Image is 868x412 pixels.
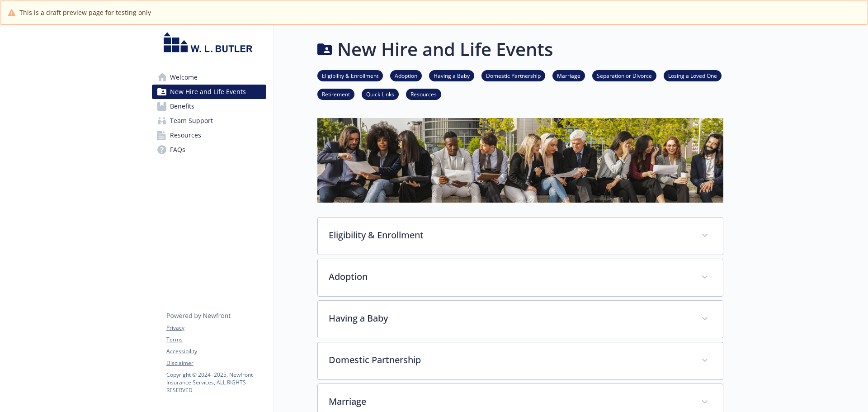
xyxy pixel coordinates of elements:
[337,36,553,63] h1: New Hire and Life Events
[406,90,441,98] a: Resources
[329,395,690,408] p: Marriage
[318,301,723,338] div: Having a Baby
[152,70,266,85] a: Welcome
[664,71,722,80] a: Losing a Loved One
[318,218,723,255] div: Eligibility & Enrollment
[170,99,194,114] span: Benefits
[481,71,545,80] a: Domestic Partnership
[318,342,723,379] div: Domestic Partnership
[152,128,266,142] a: Resources
[170,128,201,142] span: Resources
[170,142,185,157] span: FAQs
[390,71,422,80] a: Adoption
[592,71,656,80] a: Separation or Divorce
[152,85,266,99] a: New Hire and Life Events
[170,70,198,85] span: Welcome
[166,336,266,344] a: Terms
[152,114,266,128] a: Team Support
[170,114,213,128] span: Team Support
[166,347,266,355] a: Accessibility
[329,270,690,284] p: Adoption
[170,85,246,99] span: New Hire and Life Events
[166,371,266,394] p: Copyright © 2024 - 2025 , Newfront Insurance Services, ALL RIGHTS RESERVED
[152,99,266,114] a: Benefits
[152,142,266,157] a: FAQs
[329,353,690,367] p: Domestic Partnership
[318,259,723,296] div: Adoption
[429,71,474,80] a: Having a Baby
[19,8,151,17] span: This is a draft preview page for testing only
[317,90,354,98] a: Retirement
[166,324,266,332] a: Privacy
[329,312,690,325] p: Having a Baby
[362,90,399,98] a: Quick Links
[166,359,266,367] a: Disclaimer
[552,71,585,80] a: Marriage
[317,71,383,80] a: Eligibility & Enrollment
[317,118,723,203] img: new hire page banner
[329,228,690,242] p: Eligibility & Enrollment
